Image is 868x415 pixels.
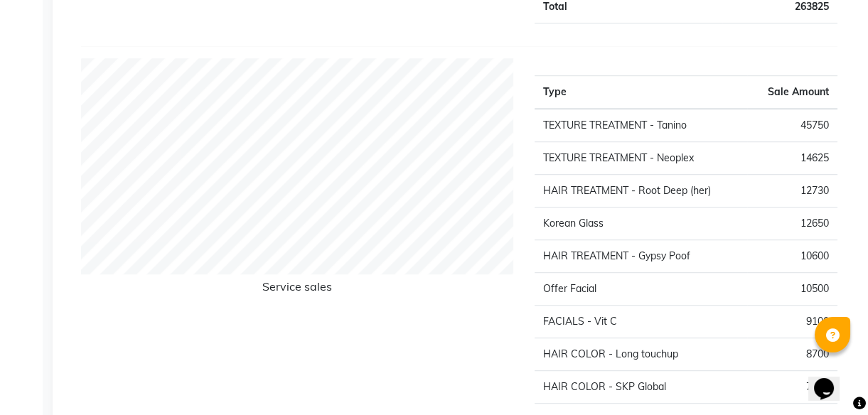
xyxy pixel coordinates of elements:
[535,338,747,371] td: HAIR COLOR - Long touchup
[747,109,837,142] td: 45750
[747,273,837,306] td: 10500
[747,306,837,338] td: 9100
[535,76,747,109] th: Type
[535,240,747,273] td: HAIR TREATMENT - Gypsy Poof
[747,207,837,240] td: 12650
[535,306,747,338] td: FACIALS - Vit C
[747,175,837,207] td: 12730
[535,273,747,306] td: Offer Facial
[747,240,837,273] td: 10600
[747,76,837,109] th: Sale Amount
[81,280,513,299] h6: Service sales
[535,207,747,240] td: Korean Glass
[747,338,837,371] td: 8700
[535,109,747,142] td: TEXTURE TREATMENT - Tanino
[808,358,854,401] iframe: chat widget
[535,175,747,207] td: HAIR TREATMENT - Root Deep (her)
[535,371,747,404] td: HAIR COLOR - SKP Global
[747,371,837,404] td: 7350
[535,142,747,175] td: TEXTURE TREATMENT - Neoplex
[747,142,837,175] td: 14625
